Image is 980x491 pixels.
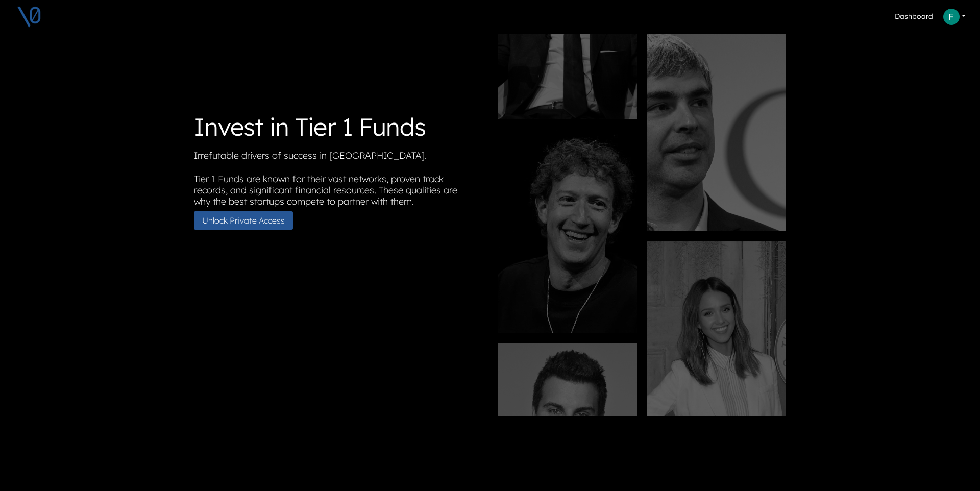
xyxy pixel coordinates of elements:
[943,9,960,25] img: Profile
[194,150,482,165] p: Irrefutable drivers of success in [GEOGRAPHIC_DATA].
[194,174,482,211] p: Tier 1 Funds are known for their vast networks, proven track records, and significant financial r...
[194,112,482,142] h1: Invest in Tier 1 Funds
[891,7,937,27] a: Dashboard
[194,215,293,226] a: Unlock Private Access
[194,211,293,230] button: Unlock Private Access
[16,4,42,30] img: V0 logo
